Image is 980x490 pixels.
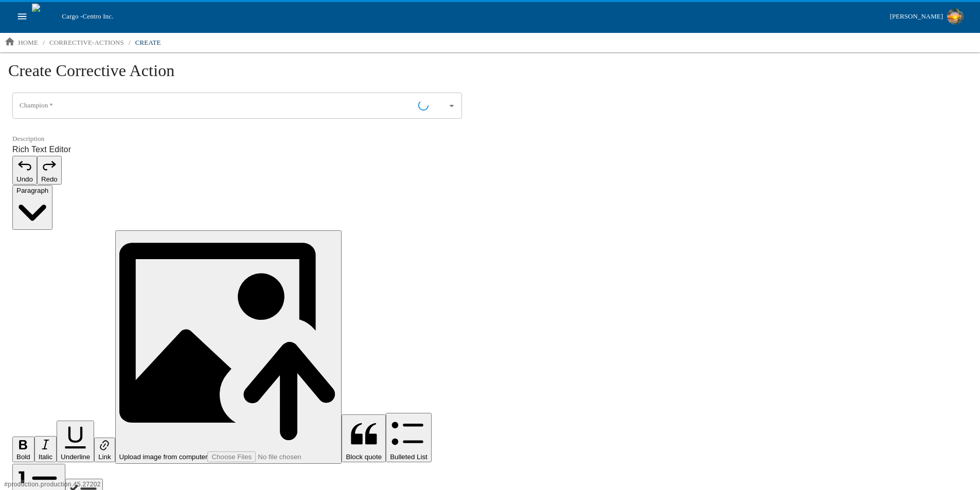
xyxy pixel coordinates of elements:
button: [PERSON_NAME] [886,5,968,28]
span: Bulleted List [390,453,427,461]
button: Underline [57,421,94,462]
button: Bold [12,437,34,463]
img: Profile image [947,8,964,25]
li: / [43,38,45,48]
p: corrective-actions [49,38,124,48]
span: Paragraph [16,187,48,194]
span: Italic [39,453,52,461]
div: Cargo - [58,11,885,22]
label: Description [12,134,462,144]
a: create [131,34,165,51]
button: Open [445,99,458,112]
span: Upload image from computer [119,453,208,461]
button: Block quote [342,414,386,463]
button: open drawer [12,7,32,26]
button: Undo [12,156,37,185]
span: Bold [16,453,30,461]
p: create [135,38,161,48]
span: Undo [16,175,33,183]
button: Bulleted List [386,413,432,463]
button: Italic [34,436,57,462]
li: / [129,38,131,48]
img: cargo logo [32,4,58,29]
span: Underline [61,453,90,461]
span: Block quote [346,453,382,461]
a: corrective-actions [45,34,128,51]
div: [PERSON_NAME] [890,11,943,23]
button: Link [94,438,115,462]
p: home [18,38,38,48]
span: Link [98,453,111,461]
span: Redo [41,175,58,183]
h1: Create Corrective Action [8,61,972,88]
button: Redo [37,156,62,185]
button: Upload image from computer [115,230,342,464]
button: Paragraph, Heading [12,185,52,229]
label: Rich Text Editor [12,143,462,156]
span: Centro Inc. [82,12,113,20]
